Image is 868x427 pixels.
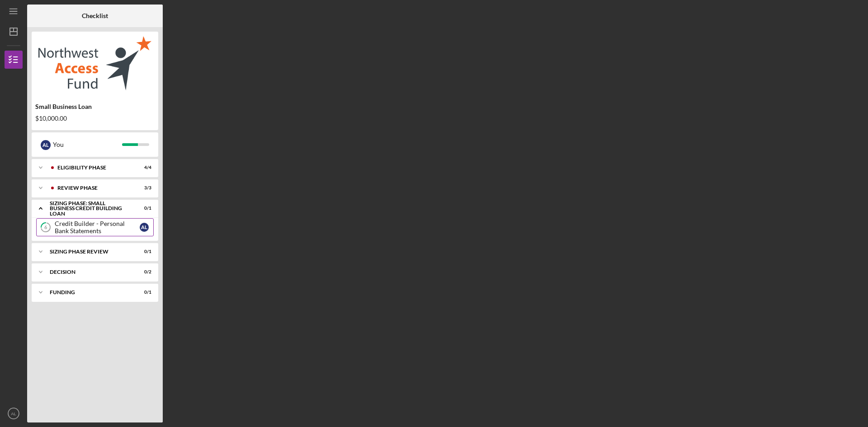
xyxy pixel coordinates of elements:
a: 6Credit Builder - Personal Bank StatementsAL [36,218,154,236]
div: 0 / 1 [135,249,151,254]
div: 4 / 4 [135,165,151,170]
div: 0 / 1 [135,206,151,211]
div: Small Business Loan [35,103,155,110]
div: Eligibility Phase [57,165,129,170]
div: Sizing Phase Review [50,249,129,254]
div: 3 / 3 [135,185,151,191]
tspan: 6 [44,225,47,230]
b: Checklist [82,12,108,19]
div: Credit Builder - Personal Bank Statements [55,220,140,235]
div: You [53,137,122,152]
button: AL [5,404,23,422]
div: REVIEW PHASE [57,185,129,191]
div: Funding [50,290,129,295]
img: Product logo [32,36,158,90]
div: A L [41,140,51,150]
div: Sizing Phase: Small Business Credit Building Loan [50,201,129,216]
div: $10,000.00 [35,115,155,122]
div: 0 / 1 [135,290,151,295]
text: AL [11,411,16,416]
div: A L [140,223,149,232]
div: 0 / 2 [135,269,151,275]
div: Decision [50,269,129,275]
